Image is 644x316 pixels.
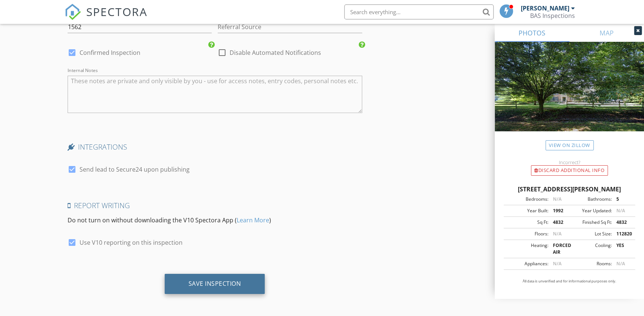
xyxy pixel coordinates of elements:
[344,4,494,19] input: Search everything...
[553,231,561,237] span: N/A
[65,10,147,26] a: SPECTORA
[612,196,633,203] div: 5
[68,201,362,210] h4: Report Writing
[504,185,635,194] div: [STREET_ADDRESS][PERSON_NAME]
[80,239,183,246] label: Use V10 reporting on this inspection
[521,4,569,12] div: [PERSON_NAME]
[80,166,190,173] label: Send lead to Secure24 upon publishing
[545,140,594,150] a: View on Zillow
[506,231,548,237] div: Floors:
[569,231,612,237] div: Lot Size:
[616,260,625,267] span: N/A
[86,4,147,19] span: SPECTORA
[504,279,635,284] p: All data is unverified and for informational purposes only.
[569,196,612,203] div: Bathrooms:
[506,260,548,267] div: Appliances:
[189,280,241,287] div: Save Inspection
[68,142,362,152] h4: INTEGRATIONS
[569,207,612,214] div: Year Updated:
[68,76,362,113] textarea: Internal Notes
[506,196,548,203] div: Bedrooms:
[569,219,612,226] div: Finished Sq Ft:
[569,260,612,267] div: Rooms:
[506,242,548,256] div: Heating:
[569,242,612,256] div: Cooling:
[553,260,561,267] span: N/A
[612,219,633,226] div: 4832
[495,159,644,165] div: Incorrect?
[495,42,644,149] img: streetview
[612,242,633,256] div: YES
[612,231,633,237] div: 112820
[548,207,569,214] div: 1992
[495,24,569,42] a: PHOTOS
[548,219,569,226] div: 4832
[65,4,81,20] img: The Best Home Inspection Software - Spectora
[68,216,362,225] p: Do not turn on without downloading the V10 Spectora App ( )
[531,165,608,176] div: Discard Additional info
[230,49,321,56] label: Disable Automated Notifications
[530,12,575,19] div: BAS Inspections
[506,219,548,226] div: Sq Ft:
[218,21,362,33] input: Referral Source
[237,216,269,224] a: Learn More
[548,242,569,256] div: FORCED AIR
[80,49,140,56] label: Confirmed Inspection
[506,207,548,214] div: Year Built:
[553,196,561,202] span: N/A
[616,207,625,214] span: N/A
[569,24,644,42] a: MAP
